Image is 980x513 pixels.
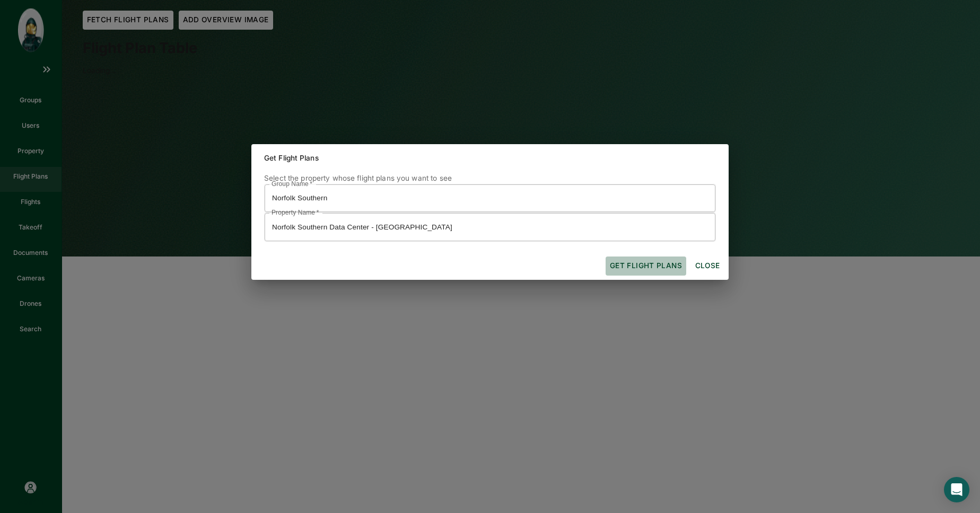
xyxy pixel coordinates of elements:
h2: Get Flight Plans [251,144,729,173]
div: Open Intercom Messenger [944,477,969,502]
p: Select the property whose flight plans you want to see [264,173,716,183]
label: Group Name [272,179,312,188]
button: Close [690,256,724,276]
label: Property Name [272,208,319,217]
button: Get flight plans [606,256,686,276]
